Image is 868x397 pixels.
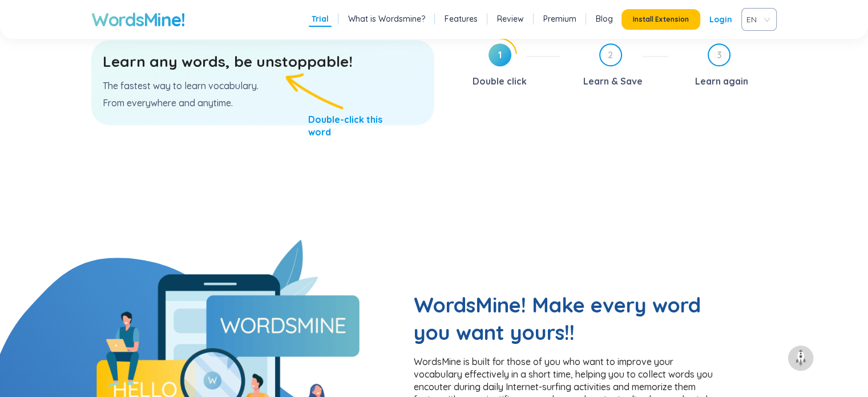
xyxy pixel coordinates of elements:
[746,11,767,28] span: VIE
[569,43,668,90] div: 2Learn & Save
[488,43,511,66] span: 1
[600,45,621,65] span: 2
[348,13,425,25] a: What is Wordsmine?
[709,9,732,30] a: Login
[633,15,689,24] span: Install Extension
[473,72,527,90] div: Double click
[543,13,576,25] a: Premium
[312,13,329,25] a: Trial
[103,51,423,72] h3: Learn any words, be unstoppable!
[709,45,729,65] span: 3
[497,13,524,25] a: Review
[792,349,810,367] img: to top
[91,8,184,31] a: WordsMine!
[695,72,748,90] div: Learn again
[445,13,478,25] a: Features
[103,79,423,92] p: The fastest way to learn vocabulary.
[677,43,777,90] div: 3Learn again
[103,97,423,109] p: From everywhere and anytime.
[414,291,722,346] h2: WordsMine! Make every word you want yours!!
[583,72,643,90] div: Learn & Save
[621,9,700,30] button: Install Extension
[596,13,613,25] a: Blog
[451,43,560,90] div: 1Double click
